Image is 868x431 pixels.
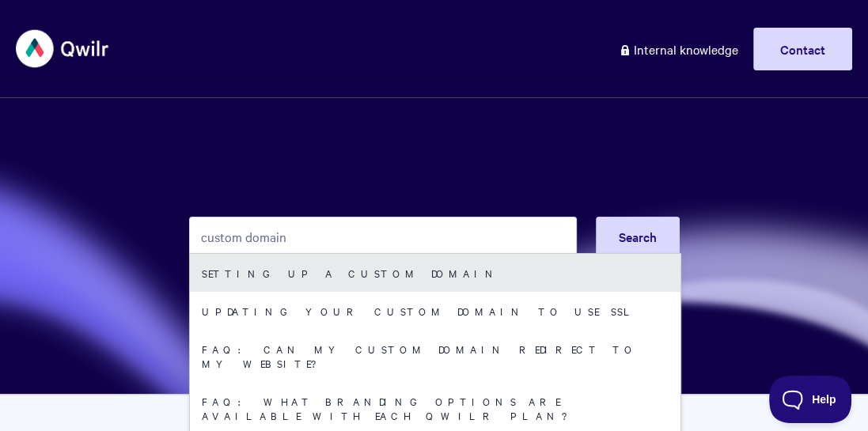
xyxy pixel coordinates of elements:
[190,292,680,330] a: Updating your Custom Domain to use SSL
[189,217,577,256] input: Search the knowledge base
[596,217,680,256] button: Search
[769,376,852,423] iframe: Toggle Customer Support
[190,330,680,382] a: FAQ: Can my custom domain redirect to my website?
[16,19,110,78] img: Qwilr Help Center
[607,28,750,70] a: Internal knowledge
[190,254,680,292] a: Setting up a Custom Domain
[619,228,657,245] span: Search
[753,28,852,70] a: Contact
